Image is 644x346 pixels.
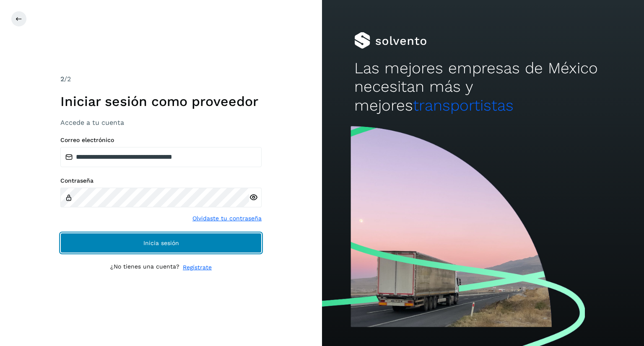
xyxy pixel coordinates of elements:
[354,59,612,115] h2: Las mejores empresas de México necesitan más y mejores
[60,93,262,109] h1: Iniciar sesión como proveedor
[413,96,514,114] span: transportistas
[60,75,64,83] span: 2
[183,263,212,272] a: Regístrate
[60,74,262,84] div: /2
[110,263,179,272] p: ¿No tienes una cuenta?
[143,240,179,246] span: Inicia sesión
[192,214,262,223] a: Olvidaste tu contraseña
[60,233,262,253] button: Inicia sesión
[60,137,262,144] label: Correo electrónico
[60,177,262,184] label: Contraseña
[60,119,262,127] h3: Accede a tu cuenta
